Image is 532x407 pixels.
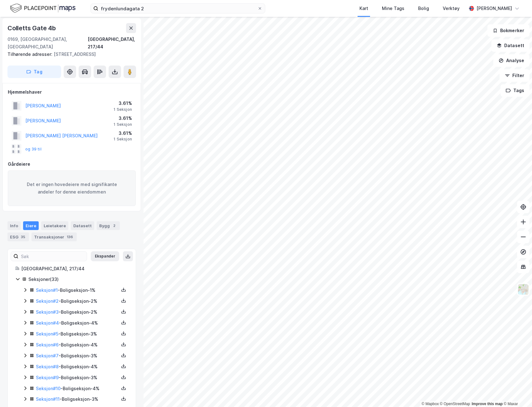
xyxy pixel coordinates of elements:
div: Seksjoner ( 33 ) [28,276,128,283]
div: 3.61% [114,130,132,137]
div: [GEOGRAPHIC_DATA], 217/44 [21,265,128,272]
div: 1 Seksjon [114,107,132,112]
a: Seksjon#8 [36,364,59,369]
a: Seksjon#11 [36,396,60,402]
div: 35 [20,234,27,240]
a: Mapbox [422,402,439,406]
input: Søk på adresse, matrikkel, gårdeiere, leietakere eller personer [98,4,257,13]
input: Søk [18,252,87,261]
a: Seksjon#10 [36,386,61,391]
iframe: Chat Widget [501,377,532,407]
div: 1 Seksjon [114,137,132,142]
div: [PERSON_NAME] [476,5,512,12]
div: - Boligseksjon - 2% [36,297,119,305]
img: logo.f888ab2527a4732fd821a326f86c7f29.svg [10,3,76,14]
div: 1 Seksjon [114,122,132,127]
button: Tag [7,66,61,78]
div: ESG [7,233,29,241]
div: 0169, [GEOGRAPHIC_DATA], [GEOGRAPHIC_DATA] [7,36,88,51]
div: Kontrollprogram for chat [501,377,532,407]
div: Bolig [418,5,429,12]
div: - Boligseksjon - 3% [36,352,119,360]
div: Transaksjoner [32,233,77,241]
div: Gårdeiere [8,160,136,168]
div: Leietakere [41,221,68,230]
div: 3.61% [114,100,132,107]
div: [GEOGRAPHIC_DATA], 217/44 [88,36,136,51]
div: Mine Tags [382,5,404,12]
a: Seksjon#1 [36,287,58,293]
div: - Boligseksjon - 4% [36,319,119,327]
button: Datasett [491,39,530,52]
button: Filter [500,69,530,82]
div: - Boligseksjon - 3% [36,395,119,403]
a: Seksjon#4 [36,320,59,326]
div: Hjemmelshaver [8,88,136,96]
a: Seksjon#9 [36,375,59,380]
a: Seksjon#5 [36,331,58,336]
div: Kart [359,5,368,12]
div: Verktøy [443,5,460,12]
div: - Boligseksjon - 4% [36,363,119,370]
a: OpenStreetMap [440,402,470,406]
div: - Boligseksjon - 3% [36,374,119,381]
div: 136 [66,234,74,240]
button: Analyse [493,54,530,67]
div: Colletts Gate 4b [7,23,57,33]
div: 3.61% [114,115,132,122]
div: Eiere [23,221,39,230]
div: - Boligseksjon - 1% [36,287,119,294]
div: [STREET_ADDRESS] [7,51,131,58]
div: Info [7,221,21,230]
a: Seksjon#3 [36,309,59,315]
a: Seksjon#2 [36,298,59,304]
a: Improve this map [472,402,503,406]
div: Bygg [97,221,120,230]
button: Ekspander [91,251,119,261]
div: Datasett [71,221,94,230]
div: 2 [111,223,117,229]
a: Seksjon#7 [36,353,59,358]
a: Seksjon#6 [36,342,59,347]
div: Det er ingen hovedeiere med signifikante andeler for denne eiendommen [8,170,136,206]
img: Z [517,283,529,295]
div: - Boligseksjon - 3% [36,330,119,338]
div: - Boligseksjon - 4% [36,341,119,349]
span: Tilhørende adresser: [7,51,54,57]
div: - Boligseksjon - 4% [36,385,119,392]
button: Tags [500,84,530,97]
div: - Boligseksjon - 2% [36,308,119,316]
button: Bokmerker [487,24,530,37]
